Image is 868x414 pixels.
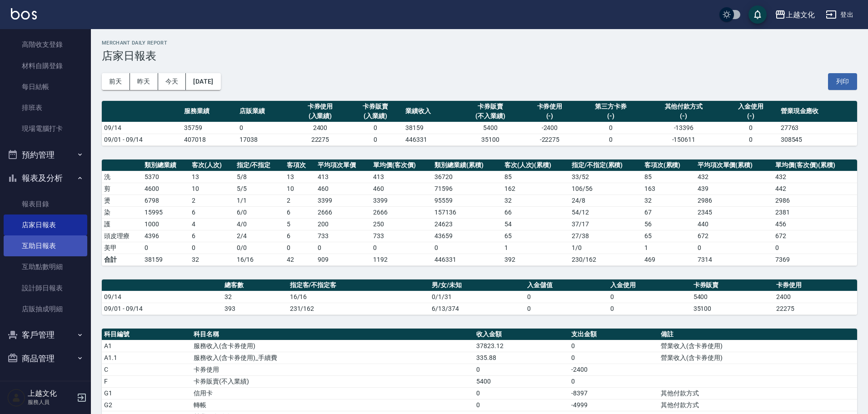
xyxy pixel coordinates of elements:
[778,122,857,134] td: 27763
[642,171,695,183] td: 85
[502,183,569,195] td: 162
[102,329,191,340] th: 科目編號
[102,218,142,230] td: 護
[524,102,575,111] div: 卡券使用
[4,256,87,277] a: 互助點數明細
[828,73,857,90] button: 列印
[773,160,857,171] th: 單均價(客次價)(累積)
[474,375,569,387] td: 5400
[4,194,87,214] a: 報表目錄
[191,364,474,375] td: 卡券使用
[293,122,348,134] td: 2400
[190,218,234,230] td: 4
[315,242,371,254] td: 0
[371,206,432,218] td: 2666
[234,242,285,254] td: 0 / 0
[191,387,474,399] td: 信用卡
[371,183,432,195] td: 460
[771,5,818,24] button: 上越文化
[432,206,502,218] td: 157136
[4,76,87,97] a: 每日結帳
[234,230,285,242] td: 2 / 4
[569,206,642,218] td: 54 / 12
[186,73,220,90] button: [DATE]
[429,279,525,291] th: 男/女/未知
[190,254,234,265] td: 32
[569,254,642,265] td: 230/162
[569,160,642,171] th: 指定/不指定(累積)
[102,183,142,195] td: 剪
[315,195,371,206] td: 3399
[371,230,432,242] td: 733
[102,101,857,146] table: a dense table
[773,195,857,206] td: 2986
[773,254,857,265] td: 7369
[295,111,346,121] div: (入業績)
[142,230,190,242] td: 4396
[182,101,237,122] th: 服務業績
[4,55,87,76] a: 材料自購登錄
[569,340,658,352] td: 0
[608,279,691,291] th: 入金使用
[237,101,293,122] th: 店販業績
[723,134,778,145] td: 0
[190,183,234,195] td: 10
[102,160,857,266] table: a dense table
[474,399,569,411] td: 0
[569,183,642,195] td: 106 / 56
[502,171,569,183] td: 85
[234,183,285,195] td: 5 / 5
[222,291,288,303] td: 32
[525,279,608,291] th: 入金儲值
[695,230,773,242] td: 672
[569,230,642,242] td: 27 / 38
[142,195,190,206] td: 6798
[102,279,857,315] table: a dense table
[191,352,474,364] td: 服務收入(含卡券使用)_手續費
[315,171,371,183] td: 413
[182,122,237,134] td: 35759
[642,254,695,265] td: 469
[190,171,234,183] td: 13
[4,299,87,319] a: 店販抽成明細
[474,329,569,340] th: 收入金額
[474,352,569,364] td: 335.88
[569,195,642,206] td: 24 / 8
[102,40,857,46] h2: Merchant Daily Report
[773,171,857,183] td: 432
[295,102,346,111] div: 卡券使用
[569,218,642,230] td: 37 / 17
[432,171,502,183] td: 36720
[191,399,474,411] td: 轉帳
[4,97,87,118] a: 排班表
[130,73,158,90] button: 昨天
[315,160,371,171] th: 平均項次單價
[695,254,773,265] td: 7314
[778,134,857,145] td: 308545
[642,206,695,218] td: 67
[288,303,430,314] td: 231/162
[403,134,459,145] td: 446331
[315,183,371,195] td: 460
[102,50,857,62] h3: 店家日報表
[725,111,776,121] div: (-)
[288,279,430,291] th: 指定客/不指定客
[695,218,773,230] td: 440
[7,389,25,407] img: Person
[102,399,191,411] td: G2
[748,5,767,24] button: save
[293,134,348,145] td: 22275
[658,340,857,352] td: 營業收入(含卡券使用)
[569,242,642,254] td: 1 / 0
[191,340,474,352] td: 服務收入(含卡券使用)
[284,183,315,195] td: 10
[142,160,190,171] th: 類別總業績
[284,242,315,254] td: 0
[642,230,695,242] td: 65
[4,118,87,139] a: 現場電腦打卡
[642,218,695,230] td: 56
[284,160,315,171] th: 客項次
[190,242,234,254] td: 0
[222,303,288,314] td: 393
[474,364,569,375] td: 0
